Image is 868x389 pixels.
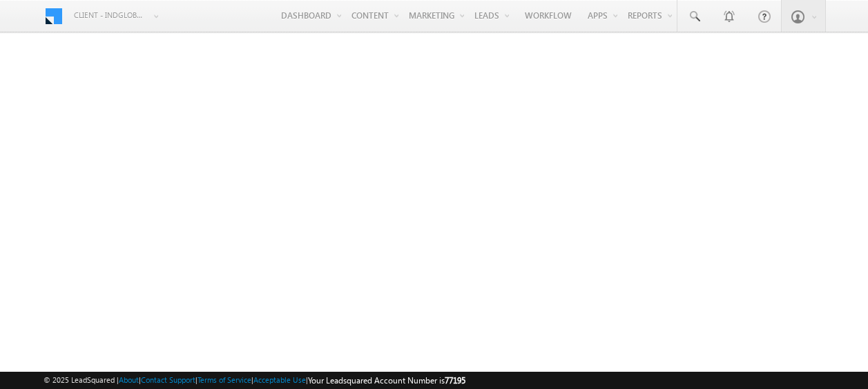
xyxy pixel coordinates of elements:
[308,375,465,386] span: Your Leadsquared Account Number is
[74,8,146,22] span: Client - indglobal2 (77195)
[119,375,139,384] a: About
[141,375,195,384] a: Contact Support
[445,375,465,386] span: 77195
[44,374,465,387] span: © 2025 LeadSquared | | | | |
[253,375,306,384] a: Acceptable Use
[197,375,251,384] a: Terms of Service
